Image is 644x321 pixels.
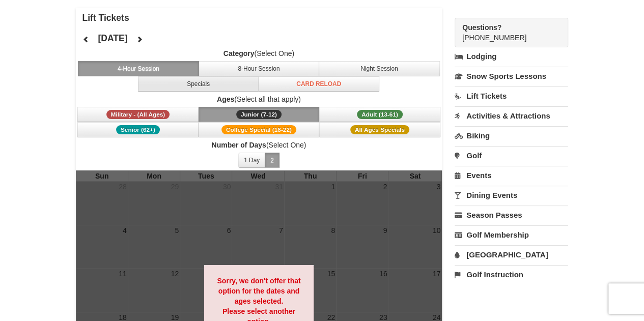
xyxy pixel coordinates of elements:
a: [GEOGRAPHIC_DATA] [455,245,568,264]
strong: Category [223,49,255,57]
span: Junior (7-12) [236,110,282,119]
span: Adult (13-61) [357,110,403,119]
button: Senior (62+) [77,122,199,137]
button: Specials [138,76,259,92]
h4: Lift Tickets [82,13,442,23]
span: [PHONE_NUMBER] [462,22,550,42]
button: 4-Hour Session [78,61,199,76]
span: Senior (62+) [116,125,160,134]
label: (Select One) [76,140,442,150]
a: Lodging [455,47,568,66]
button: Junior (7-12) [199,107,320,122]
button: 8-Hour Session [199,61,320,76]
button: 2 [265,153,279,168]
a: Golf Membership [455,225,568,244]
button: Adult (13-61) [319,107,440,122]
label: (Select all that apply) [76,94,442,104]
strong: Questions? [462,23,501,32]
strong: Ages [217,95,234,103]
strong: Number of Days [211,141,266,149]
span: All Ages Specials [350,125,409,134]
label: (Select One) [76,48,442,59]
button: All Ages Specials [319,122,440,137]
a: Biking [455,126,568,145]
span: College Special (18-22) [221,125,296,134]
button: Military - (All Ages) [77,107,199,122]
a: Snow Sports Lessons [455,67,568,85]
a: Season Passes [455,206,568,224]
span: Military - (All Ages) [106,110,170,119]
a: Golf Instruction [455,265,568,284]
button: 1 Day [238,153,265,168]
a: Dining Events [455,186,568,205]
button: Card Reload [258,76,379,92]
a: Lift Tickets [455,86,568,105]
h4: [DATE] [98,33,127,43]
button: Night Session [319,61,440,76]
button: College Special (18-22) [199,122,320,137]
a: Events [455,166,568,185]
a: Golf [455,146,568,165]
a: Activities & Attractions [455,106,568,125]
